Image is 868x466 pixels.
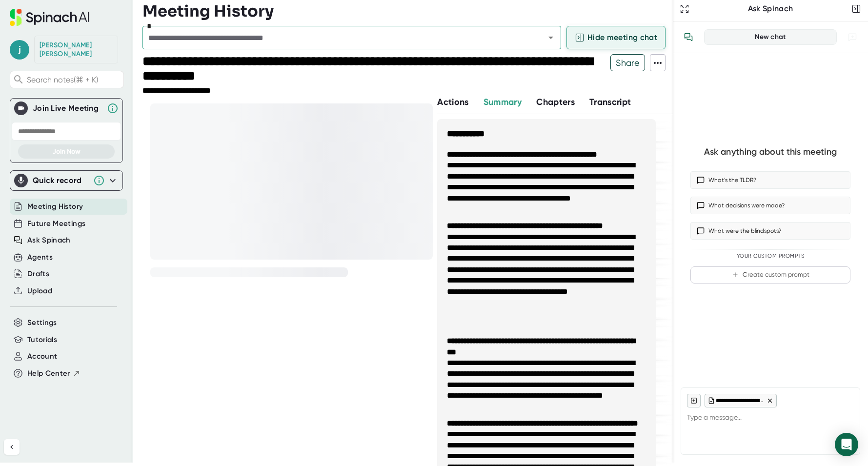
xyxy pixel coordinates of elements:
[27,317,57,328] button: Settings
[566,26,666,49] button: Hide meeting chat
[690,266,850,284] button: Create custom prompt
[27,351,57,362] button: Account
[536,96,575,109] button: Chapters
[589,97,631,107] span: Transcript
[14,99,119,118] div: Join Live MeetingJoin Live Meeting
[484,97,522,107] span: Summary
[484,96,522,109] button: Summary
[142,2,274,20] h3: Meeting History
[27,218,85,229] button: Future Meetings
[27,285,52,297] button: Upload
[849,2,863,16] button: Close conversation sidebar
[18,144,115,159] button: Join Now
[690,171,850,189] button: What’s the TLDR?
[4,439,20,455] button: Collapse sidebar
[27,235,71,246] button: Ask Spinach
[836,431,854,448] div: Send message
[690,253,850,260] div: Your Custom Prompts
[40,41,113,58] div: James Kelley
[33,176,88,185] div: Quick record
[27,368,70,379] span: Help Center
[679,27,698,47] button: View conversation history
[27,252,53,263] button: Agents
[690,197,850,214] button: What decisions were made?
[544,31,558,44] button: Open
[33,103,102,113] div: Join Live Meeting
[27,368,81,379] button: Help Center
[437,96,468,109] button: Actions
[710,33,830,41] div: New chat
[835,433,858,456] div: Open Intercom Messenger
[589,96,631,109] button: Transcript
[10,40,29,60] span: j
[27,268,49,280] button: Drafts
[587,32,657,43] span: Hide meeting chat
[704,146,837,158] div: Ask anything about this meeting
[437,97,468,107] span: Actions
[678,2,691,16] button: Expand to Ask Spinach page
[27,334,57,345] button: Tutorials
[690,222,850,240] button: What were the blindspots?
[52,147,81,156] span: Join Now
[691,4,849,14] div: Ask Spinach
[610,54,645,71] button: Share
[14,171,119,190] div: Quick record
[27,75,121,84] span: Search notes (⌘ + K)
[611,54,645,71] span: Share
[27,201,83,212] button: Meeting History
[16,103,26,113] img: Join Live Meeting
[536,97,575,107] span: Chapters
